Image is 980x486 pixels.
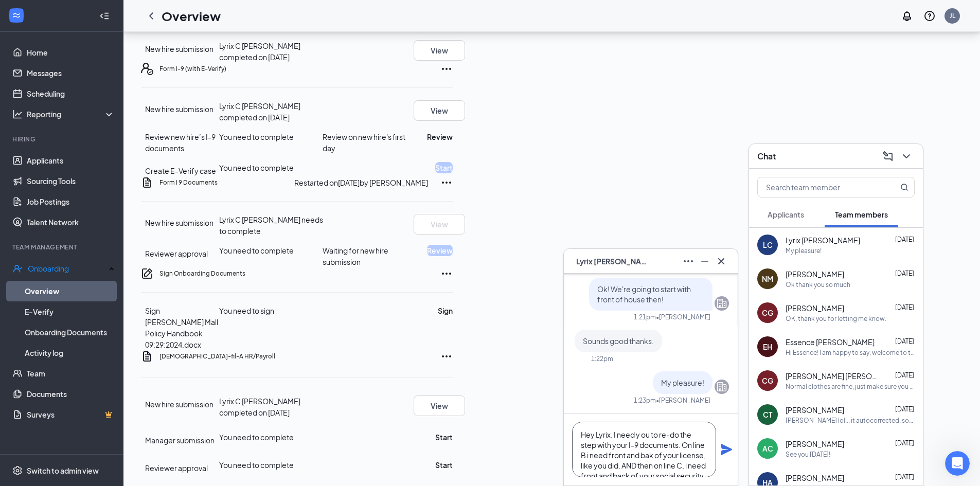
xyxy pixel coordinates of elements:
[12,263,23,274] svg: UserCheck
[145,249,208,258] span: Reviewer approval
[762,375,773,386] div: CG
[786,314,886,323] div: OK, thank you for letting me know.
[786,348,915,357] div: Hi Essence! I am happy to say, welcome to the team! I have sent you the onboarding documents for ...
[758,177,880,197] input: Search team member
[583,336,654,346] span: Sounds good thanks.
[101,16,121,37] img: Profile image for Sarah
[323,245,414,267] span: Waiting for new hire submission
[323,131,414,154] span: Review on new hire's first day
[763,341,772,352] div: EH
[435,431,453,443] button: Start
[786,303,844,313] span: [PERSON_NAME]
[23,347,46,354] span: Home
[786,337,875,347] span: Essence [PERSON_NAME]
[576,256,648,267] span: Lyrix [PERSON_NAME]
[27,63,115,83] a: Messages
[159,347,184,354] span: Tickets
[219,246,294,255] span: You need to complete
[763,409,772,420] div: CT
[12,243,113,251] div: Team Management
[219,41,300,62] span: Lyrix C [PERSON_NAME] completed on [DATE]
[25,301,115,322] a: E-Verify
[656,313,710,321] span: • [PERSON_NAME]
[12,465,23,475] svg: Settings
[21,158,172,169] div: We typically reply in under a minute
[25,322,115,343] a: Onboarding Documents
[716,297,728,310] svg: Company
[21,22,80,34] img: logo
[697,253,713,269] button: Minimize
[895,405,914,413] span: [DATE]
[440,350,453,363] svg: Ellipses
[895,236,914,243] span: [DATE]
[880,148,896,165] button: ComposeMessage
[713,253,729,269] button: Cross
[141,176,153,189] svg: CustomFormIcon
[162,7,221,25] h1: Overview
[763,240,773,250] div: LC
[440,267,453,280] svg: Ellipses
[786,269,844,279] span: [PERSON_NAME]
[21,147,172,158] div: Send us a message
[141,267,153,280] svg: CompanyDocumentIcon
[27,171,115,191] a: Sourcing Tools
[715,255,727,267] svg: Cross
[699,255,711,267] svg: Minimize
[140,16,161,37] img: Profile image for Alvin
[900,150,913,163] svg: ChevronDown
[786,382,915,391] div: Normal clothes are fine, just make sure you are appropriate.
[591,354,613,363] div: 1:22pm
[440,63,453,75] svg: Ellipses
[219,397,300,417] span: Lyrix C [PERSON_NAME] completed on [DATE]
[945,451,970,476] iframe: Intercom live chat
[414,100,465,121] button: View
[895,303,914,311] span: [DATE]
[10,138,195,177] div: Send us a messageWe typically reply in under a minute
[427,245,453,256] button: Review
[768,210,804,219] span: Applicants
[835,210,888,219] span: Team members
[762,274,773,284] div: NM
[145,132,216,153] span: Review new hire’s I-9 documents
[137,321,206,362] button: Tickets
[159,352,275,361] h5: [DEMOGRAPHIC_DATA]-fil-A HR/Payroll
[219,305,323,316] div: You need to sign
[27,212,115,232] a: Talent Network
[786,405,844,415] span: [PERSON_NAME]
[219,215,323,236] span: Lyrix C [PERSON_NAME] needs to complete
[12,109,23,119] svg: Analysis
[923,10,936,22] svg: QuestionInfo
[12,135,113,143] div: Hiring
[219,433,294,442] span: You need to complete
[435,459,453,471] button: Start
[145,400,213,409] span: New hire submission
[786,439,844,449] span: [PERSON_NAME]
[716,381,728,393] svg: Company
[680,253,697,269] button: Ellipses
[786,246,822,255] div: My pleasure!
[68,321,137,362] button: Messages
[145,463,208,473] span: Reviewer approval
[28,263,106,274] div: Onboarding
[895,473,914,481] span: [DATE]
[25,281,115,301] a: Overview
[786,416,915,425] div: [PERSON_NAME] lol... it autocorrected, sorry
[762,443,773,454] div: AC
[145,218,213,227] span: New hire submission
[661,378,704,387] span: My pleasure!
[634,396,656,405] div: 1:23pm
[757,151,776,162] h3: Chat
[786,450,830,459] div: See you [DATE]!
[901,10,913,22] svg: Notifications
[656,396,710,405] span: • [PERSON_NAME]
[27,404,115,425] a: SurveysCrown
[219,163,294,172] span: You need to complete
[572,422,716,477] textarea: Hey Lyrix. I need y ou to re-do the step with your I-9 documents. On line B i need front and bak ...
[145,166,216,175] span: Create E-Verify case
[145,306,218,349] span: Sign [PERSON_NAME] Mall Policy Handbook 09:29:2024.docx
[159,178,218,187] h5: Form I 9 Documents
[177,16,195,35] div: Close
[120,16,141,37] img: Profile image for Lem
[27,150,115,171] a: Applicants
[25,343,115,363] a: Activity log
